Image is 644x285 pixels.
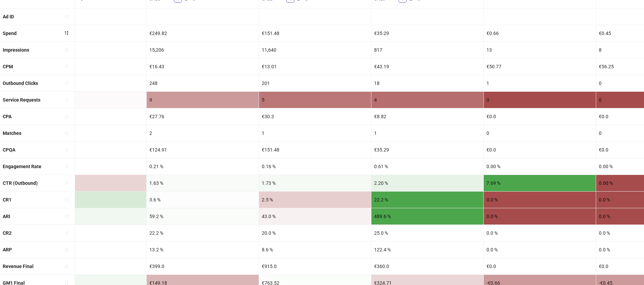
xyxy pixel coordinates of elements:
[64,214,69,219] span: sort-ascending
[484,92,596,108] div: 0
[3,14,14,19] b: Ad ID
[371,175,483,191] div: 2.20 %
[3,214,10,219] b: ARI
[371,225,483,241] div: 25.0 %
[64,14,69,19] span: sort-ascending
[259,225,371,241] div: 20.0 %
[34,158,146,175] div: 0.57 %
[371,42,483,58] div: 817
[259,242,371,258] div: 8.6 %
[34,42,146,58] div: 24,976
[34,142,146,158] div: €100.71
[147,142,259,158] div: €124.91
[484,25,596,41] div: €0.66
[259,108,371,125] div: €30.3
[3,81,38,86] b: Outbound Clicks
[3,247,12,252] b: ARP
[371,58,483,75] div: €43.19
[484,125,596,141] div: 0
[3,147,15,153] b: CPQA
[371,142,483,158] div: €35.29
[259,92,371,108] div: 5
[484,108,596,125] div: €0.0
[64,114,69,119] span: sort-ascending
[259,58,371,75] div: €13.01
[3,197,12,202] b: CR1
[3,114,12,119] b: CPA
[484,58,596,75] div: €50.77
[371,258,483,274] div: €360.0
[64,164,69,169] span: sort-ascending
[3,180,38,186] b: CTR (Outbound)
[147,25,259,41] div: €249.82
[34,108,146,125] div: €20.14
[3,64,13,69] b: CPM
[34,192,146,208] div: 7.5 %
[34,75,146,91] div: 266
[371,242,483,258] div: 122.4 %
[64,81,69,85] span: sort-ascending
[34,258,146,274] div: €1,748.0
[259,158,371,175] div: 0.16 %
[259,25,371,41] div: €151.48
[34,92,146,108] div: 20
[147,92,259,108] div: 9
[34,125,146,141] div: 4
[147,208,259,225] div: 59.2 %
[3,230,12,236] b: CR2
[34,25,146,41] div: €402.84
[34,242,146,258] div: 16.0 %
[3,164,41,169] b: Engagement Rate
[484,242,596,258] div: 0.0 %
[34,208,146,225] div: 80.1 %
[371,158,483,175] div: 0.61 %
[371,192,483,208] div: 22.2 %
[64,231,69,235] span: sort-ascending
[259,75,371,91] div: 201
[484,158,596,175] div: 0.00 %
[371,125,483,141] div: 1
[484,142,596,158] div: €0.0
[371,92,483,108] div: 4
[259,192,371,208] div: 2.5 %
[147,125,259,141] div: 2
[64,97,69,102] span: sort-ascending
[371,208,483,225] div: 489.6 %
[259,142,371,158] div: €151.48
[147,158,259,175] div: 0.21 %
[147,58,259,75] div: €16.43
[34,58,146,75] div: €16.13
[34,225,146,241] div: 20.0 %
[147,192,259,208] div: 3.6 %
[147,108,259,125] div: €27.76
[3,97,40,103] b: Service Requests
[147,42,259,58] div: 15,206
[371,75,483,91] div: 18
[484,258,596,274] div: €0.0
[64,264,69,269] span: sort-ascending
[371,25,483,41] div: €35.29
[484,192,596,208] div: 0.0 %
[371,108,483,125] div: €8.82
[64,247,69,252] span: sort-ascending
[259,175,371,191] div: 1.73 %
[3,31,17,36] b: Spend
[259,208,371,225] div: 43.0 %
[34,175,146,191] div: 1.07 %
[259,42,371,58] div: 11,640
[259,258,371,274] div: €915.0
[259,125,371,141] div: 1
[64,181,69,185] span: sort-ascending
[484,175,596,191] div: 7.69 %
[147,242,259,258] div: 13.2 %
[64,197,69,202] span: sort-ascending
[147,225,259,241] div: 22.2 %
[3,264,34,269] b: Revenue Final
[147,75,259,91] div: 248
[64,31,69,35] span: sort-descending
[484,208,596,225] div: 0.0 %
[147,258,259,274] div: €399.0
[484,225,596,241] div: 0.0 %
[64,147,69,152] span: sort-ascending
[64,131,69,136] span: sort-ascending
